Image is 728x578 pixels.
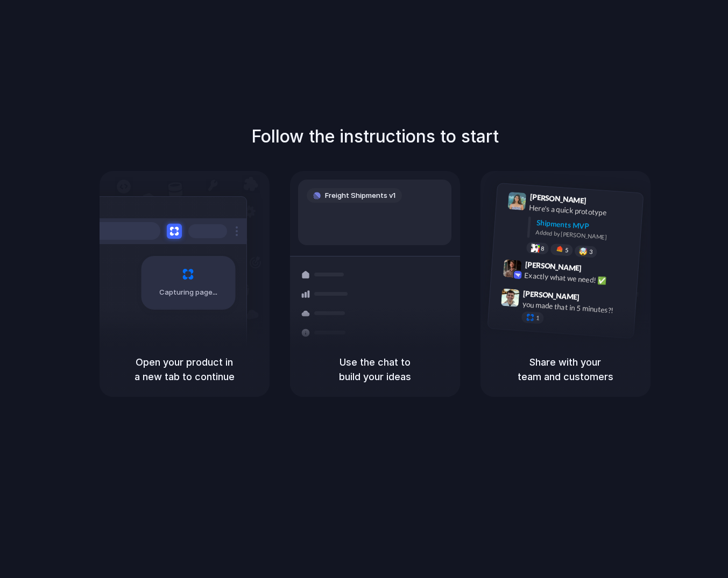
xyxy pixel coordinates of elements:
span: 5 [564,247,568,253]
div: you made that in 5 minutes?! [522,298,630,317]
span: 9:42 AM [584,263,606,276]
span: 3 [589,249,592,255]
h5: Open your product in a new tab to continue [112,355,257,384]
h5: Use the chat to build your ideas [303,355,447,384]
span: Capturing page [159,287,219,298]
span: Freight Shipments v1 [325,190,395,201]
span: 9:41 AM [589,196,611,209]
span: [PERSON_NAME] [522,287,579,303]
h5: Share with your team and customers [493,355,638,384]
span: [PERSON_NAME] [525,258,582,274]
div: 🤯 [578,247,588,255]
div: Added by [PERSON_NAME] [535,228,634,244]
div: Here's a quick prototype [528,202,636,220]
span: 9:47 AM [583,292,605,305]
span: 1 [535,315,539,321]
span: 8 [540,245,544,251]
h1: Follow the instructions to start [251,124,499,149]
span: [PERSON_NAME] [529,191,586,206]
div: Exactly what we need! ✅ [524,269,632,288]
div: Shipments MVP [536,217,635,234]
